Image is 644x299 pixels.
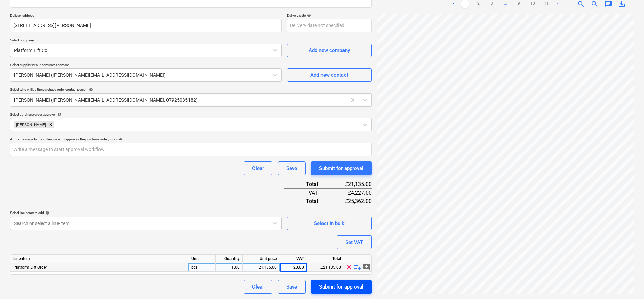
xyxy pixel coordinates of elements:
[188,263,216,272] div: pcs
[10,38,282,44] p: Select company
[319,282,363,291] div: Submit for approval
[10,112,372,117] div: Select purchase order approver
[306,13,311,17] span: help
[10,63,282,68] p: Select supplier or subcontractor contact
[284,197,329,205] div: Total
[362,263,371,271] span: add_comment
[329,180,372,189] div: £21,135.00
[287,13,372,18] div: Delivery date
[283,263,304,272] div: 20.00
[307,255,344,263] div: Total
[10,19,282,32] input: Delivery address
[319,164,363,173] div: Submit for approval
[337,235,372,249] button: Set VAT
[10,255,188,263] div: Line-item
[47,121,54,128] div: Remove Sam Cornford
[243,255,280,263] div: Unit price
[56,112,61,116] span: help
[284,189,329,197] div: VAT
[287,68,372,82] button: Add new contact
[10,13,282,19] p: Delivery address
[286,164,297,173] div: Save
[244,280,272,294] button: Clear
[287,19,372,32] input: Delivery date not specified
[345,263,353,271] span: clear
[311,161,372,175] button: Submit for approval
[329,189,372,197] div: £4,227.00
[280,255,307,263] div: VAT
[314,219,345,228] div: Select in bulk
[309,46,350,55] div: Add new company
[13,265,47,270] span: Platform Lift Order
[10,210,282,215] div: Select line-items to add
[245,263,277,272] div: 21,135.00
[188,255,216,263] div: Unit
[284,180,329,189] div: Total
[218,263,240,272] div: 1.00
[287,217,372,230] button: Select in bulk
[307,263,344,272] div: £21,135.00
[354,263,362,271] span: playlist_add
[252,164,264,173] div: Clear
[44,211,49,215] span: help
[14,121,47,128] div: [PERSON_NAME]
[10,87,372,92] div: Select who will be the purchase order contact person
[287,44,372,57] button: Add new company
[310,71,348,79] div: Add new contact
[329,197,372,205] div: £25,362.00
[345,238,363,247] div: Set VAT
[278,280,306,294] button: Save
[278,161,306,175] button: Save
[10,143,372,156] input: Write a message to start approval workflow
[286,282,297,291] div: Save
[216,255,243,263] div: Quantity
[10,137,372,141] div: Add a message to the colleague who approves the purchase order (optional)
[88,88,93,92] span: help
[244,161,272,175] button: Clear
[252,282,264,291] div: Clear
[311,280,372,294] button: Submit for approval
